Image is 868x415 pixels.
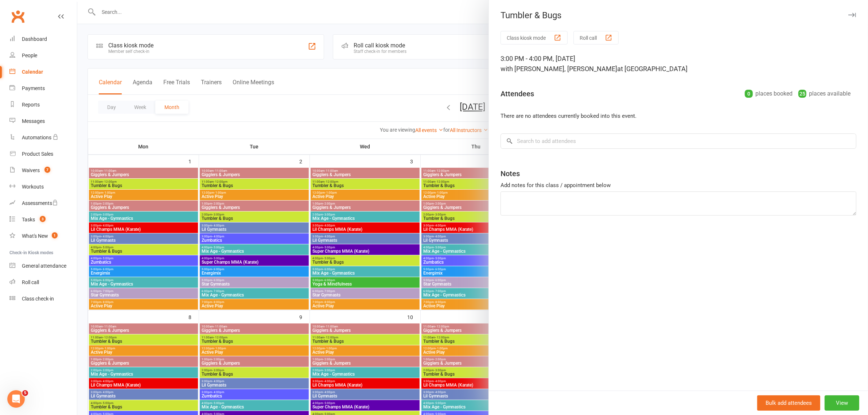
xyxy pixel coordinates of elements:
a: Waivers 7 [9,162,77,179]
button: Bulk add attendees [757,395,820,411]
span: 1 [52,232,58,238]
div: places booked [745,89,793,99]
button: View [825,395,859,411]
a: Payments [9,80,77,97]
div: What's New [22,233,48,239]
div: Tumbler & Bugs [489,10,868,20]
span: at [GEOGRAPHIC_DATA] [617,65,688,73]
div: Add notes for this class / appointment below [501,181,856,190]
input: Search to add attendees [501,133,856,149]
a: People [9,47,77,64]
button: Roll call [573,31,619,44]
a: General attendance kiosk mode [9,258,77,274]
a: What's New1 [9,228,77,244]
div: Reports [22,102,40,108]
div: Waivers [22,167,40,173]
div: General attendance [22,263,66,269]
div: Product Sales [22,151,53,157]
button: Class kiosk mode [501,31,568,44]
a: Workouts [9,179,77,195]
span: 5 [22,390,28,396]
a: Automations [9,129,77,146]
iframe: Intercom live chat [7,390,25,408]
a: Tasks 3 [9,212,77,228]
span: 7 [44,167,50,173]
a: Assessments [9,195,77,212]
div: Messages [22,118,45,124]
a: Class kiosk mode [9,291,77,307]
div: Attendees [501,89,534,99]
span: with [PERSON_NAME], [PERSON_NAME] [501,65,617,73]
a: Product Sales [9,146,77,162]
div: 3:00 PM - 4:00 PM, [DATE] [501,54,856,74]
a: Calendar [9,64,77,80]
div: People [22,53,37,58]
div: Notes [501,168,520,179]
a: Roll call [9,274,77,291]
div: 0 [745,90,753,98]
div: Payments [22,85,45,91]
div: Assessments [22,200,58,206]
div: Workouts [22,184,44,190]
div: Class check-in [22,296,54,302]
div: Dashboard [22,36,47,42]
div: 25 [798,90,806,98]
div: places available [798,89,851,99]
a: Clubworx [9,7,27,26]
div: Tasks [22,217,35,222]
div: Roll call [22,279,39,285]
div: Automations [22,135,51,140]
div: Calendar [22,69,43,75]
li: There are no attendees currently booked into this event. [501,112,856,120]
a: Reports [9,97,77,113]
a: Messages [9,113,77,129]
span: 3 [40,216,46,222]
a: Dashboard [9,31,77,47]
